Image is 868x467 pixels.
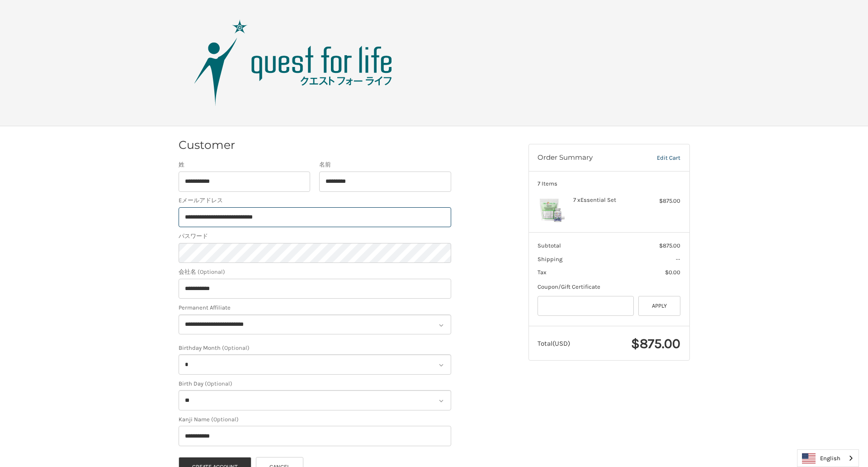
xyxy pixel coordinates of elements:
[631,335,680,352] span: $875.00
[222,344,250,351] small: (Optional)
[538,242,561,249] span: Subtotal
[538,153,638,162] h3: Order Summary
[665,269,680,276] span: $0.00
[676,256,680,262] span: --
[179,196,451,205] label: Eメールアドレス
[179,138,235,152] h2: Customer
[645,196,680,205] div: $875.00
[179,267,451,276] label: 会社名
[179,415,451,424] label: Kanji Name
[638,296,681,316] button: Apply
[538,180,680,187] h3: 7 Items
[179,232,451,241] label: パスワード
[211,416,239,423] small: (Optional)
[573,196,642,204] h4: 7 x Essential Set
[538,256,562,262] span: Shipping
[179,303,451,312] label: Permanent Affiliate
[538,269,547,276] span: Tax
[198,268,225,275] small: (Optional)
[180,18,406,108] img: Quest Group
[179,343,451,353] label: Birthday Month
[205,380,232,387] small: (Optional)
[659,242,680,249] span: $875.00
[179,379,451,388] label: Birth Day
[538,296,634,316] input: Gift Certificate or Coupon Code
[319,160,451,169] label: 名前
[638,153,680,162] a: Edit Cart
[538,339,570,348] span: Total (USD)
[179,160,311,169] label: 姓
[538,282,680,291] div: Coupon/Gift Certificate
